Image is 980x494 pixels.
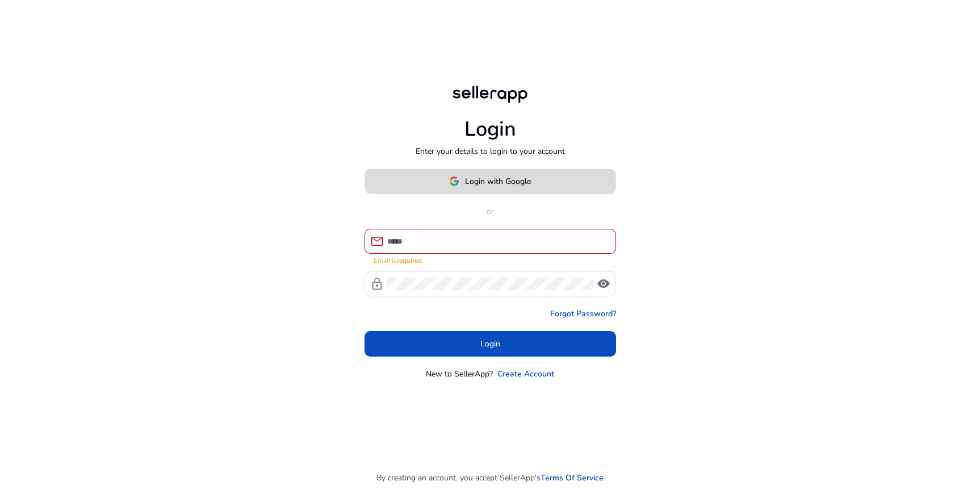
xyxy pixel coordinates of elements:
strong: required [397,256,422,265]
p: New to SellerApp? [426,368,493,380]
span: visibility [597,277,610,291]
img: google-logo.svg [449,176,459,186]
span: lock [370,277,384,291]
mat-error: Email is [374,254,607,266]
span: Login [480,338,500,350]
a: Terms Of Service [541,472,604,484]
button: Login with Google [365,169,616,194]
a: Create Account [497,368,554,380]
h1: Login [464,117,516,141]
span: mail [370,235,384,248]
p: or [365,206,616,217]
a: Forgot Password? [550,308,616,320]
button: Login [365,331,616,357]
span: Login with Google [465,175,531,187]
p: Enter your details to login to your account [416,145,565,157]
